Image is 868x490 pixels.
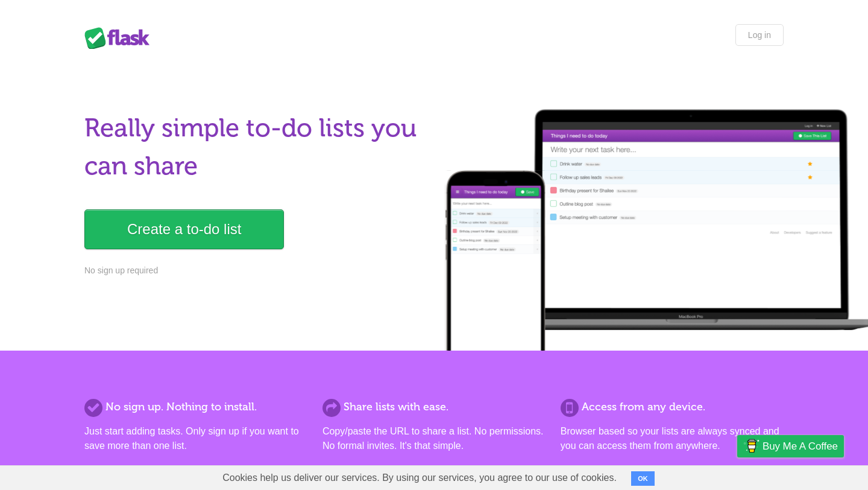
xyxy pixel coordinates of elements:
[84,209,284,249] a: Create a to-do list
[561,424,784,453] p: Browser based so your lists are always synced and you can access them from anywhere.
[631,471,655,486] button: OK
[322,424,546,453] p: Copy/paste the URL to share a list. No permissions. No formal invites. It's that simple.
[322,399,546,415] h2: Share lists with ease.
[735,24,784,46] a: Log in
[561,399,784,415] h2: Access from any device.
[84,424,307,453] p: Just start adding tasks. Only sign up if you want to save more than one list.
[763,436,838,457] span: Buy me a coffee
[210,466,629,490] span: Cookies help us deliver our services. By using our services, you agree to our use of cookies.
[84,27,157,49] div: Flask Lists
[737,435,844,457] a: Buy me a coffee
[84,399,307,415] h2: No sign up. Nothing to install.
[84,264,427,277] p: No sign up required
[84,109,427,185] h1: Really simple to-do lists you can share
[743,436,759,456] img: Buy me a coffee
